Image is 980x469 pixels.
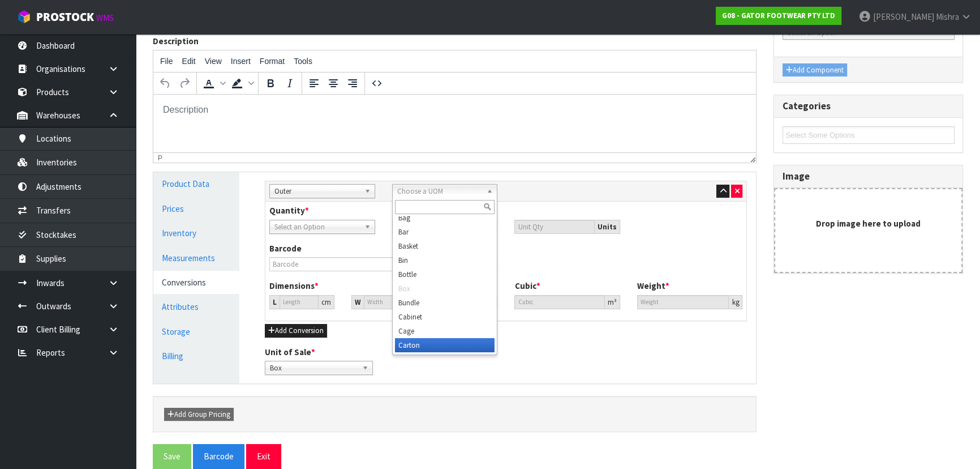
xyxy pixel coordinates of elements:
[158,154,162,162] div: p
[153,444,191,468] button: Save
[160,57,173,66] span: File
[175,74,194,93] button: Redo
[270,361,358,375] span: Box
[395,211,495,225] li: Bag
[269,242,302,254] label: Barcode
[355,297,361,307] strong: W
[153,344,239,368] a: Billing
[269,204,309,216] label: Quantity
[294,57,312,66] span: Tools
[153,320,239,343] a: Storage
[153,271,239,294] a: Conversions
[17,10,31,24] img: cube-alt.png
[269,257,497,271] input: Barcode
[605,295,620,309] div: m³
[231,57,251,66] span: Insert
[269,280,319,292] label: Dimensions
[273,297,277,307] strong: L
[395,296,495,310] li: Bundle
[395,239,495,253] li: Basket
[164,408,234,421] button: Add Group Pricing
[193,444,244,468] button: Barcode
[280,74,299,93] button: Italic
[274,185,360,198] span: Outer
[280,295,318,309] input: Length
[319,295,334,309] div: cm
[260,57,285,66] span: Format
[716,7,841,25] a: G08 - GATOR FOOTWEAR PTY LTD
[261,74,280,93] button: Bold
[746,153,756,163] div: Resize
[397,185,483,198] span: Choose a UOM
[514,220,595,234] input: Unit Qty
[324,74,343,93] button: Align center
[304,74,324,93] button: Align left
[153,172,239,195] a: Product Data
[637,280,669,292] label: Weight
[182,57,196,66] span: Edit
[153,95,756,152] iframe: Rich Text Area. Press ALT-0 for help.
[205,57,222,66] span: View
[265,324,327,338] button: Add Conversion
[783,101,955,112] h3: Categories
[395,282,495,296] li: Box
[153,197,239,220] a: Prices
[936,11,959,22] span: Mishra
[783,171,955,182] h3: Image
[227,74,256,93] div: Background color
[395,267,495,282] li: Bottle
[395,310,495,324] li: Cabinet
[722,11,835,20] strong: G08 - GATOR FOOTWEAR PTY LTD
[637,295,729,309] input: Weight
[367,74,386,93] button: Source code
[199,74,227,93] div: Text color
[96,12,114,23] small: WMS
[395,324,495,338] li: Cage
[156,74,175,93] button: Undo
[816,218,921,229] strong: Drop image here to upload
[729,295,742,309] div: kg
[153,35,199,47] label: Description
[873,11,934,22] span: [PERSON_NAME]
[514,295,605,309] input: Cubic
[265,346,315,358] label: Unit of Sale
[153,295,239,318] a: Attributes
[395,338,495,352] li: Carton
[395,253,495,267] li: Bin
[246,444,281,468] button: Exit
[274,220,360,234] span: Select an Option
[153,246,239,270] a: Measurements
[598,222,617,232] strong: Units
[153,221,239,245] a: Inventory
[395,225,495,239] li: Bar
[783,63,847,77] button: Add Component
[514,280,540,292] label: Cubic
[36,10,94,24] span: ProStock
[364,295,400,309] input: Width
[343,74,362,93] button: Align right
